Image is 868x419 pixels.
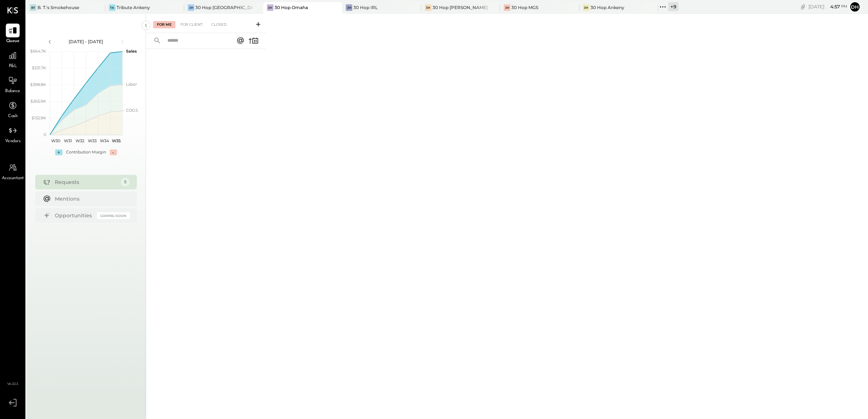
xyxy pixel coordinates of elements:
[799,3,807,11] div: copy link
[55,38,117,45] div: [DATE] - [DATE]
[8,113,17,120] span: Cash
[425,4,431,11] div: 3H
[126,49,137,54] text: Sales
[64,138,72,143] text: W31
[66,149,106,155] div: Contribution Margin
[849,1,861,13] button: Dh
[353,4,378,11] div: 30 Hop IRL
[2,175,24,182] span: Accountant
[208,21,230,28] div: Closed
[44,132,46,137] text: 0
[275,4,308,11] div: 30 Hop Omaha
[0,74,25,95] a: Balance
[195,4,252,11] div: 30 Hop [GEOGRAPHIC_DATA]
[188,4,194,11] div: 3H
[55,149,62,155] div: +
[591,4,624,11] div: 30 Hop Ankeny
[153,21,175,28] div: For Me
[55,178,117,186] div: Requests
[76,138,84,143] text: W32
[0,99,25,120] a: Cash
[346,4,352,11] div: 3H
[6,38,20,45] span: Queue
[0,24,25,45] a: Queue
[32,65,46,70] text: $531.7K
[433,4,490,11] div: 30 Hop [PERSON_NAME] Summit
[37,4,79,11] div: B. T.'s Smokehouse
[112,138,121,143] text: W35
[126,108,138,113] text: COGS
[97,212,130,219] div: Coming Soon
[177,21,206,28] div: For Client
[100,138,109,143] text: W34
[5,138,21,145] span: Vendors
[583,4,589,11] div: 3H
[9,63,17,70] span: P&L
[511,4,538,11] div: 30 Hop MGS
[51,138,60,143] text: W30
[88,138,96,143] text: W33
[0,124,25,145] a: Vendors
[0,49,25,70] a: P&L
[0,161,25,182] a: Accountant
[5,88,20,95] span: Balance
[121,178,130,186] div: 5
[110,149,117,155] div: -
[668,2,678,11] div: + 9
[126,82,137,87] text: Labor
[30,4,36,11] div: BT
[30,82,46,87] text: $398.8K
[31,99,46,104] text: $265.9K
[267,4,273,11] div: 3H
[55,212,93,219] div: Opportunities
[30,49,46,54] text: $664.7K
[32,115,46,120] text: $132.9K
[109,4,115,11] div: TA
[808,3,847,10] div: [DATE]
[504,4,510,11] div: 3H
[55,195,126,202] div: Mentions
[117,4,150,11] div: Tribute Ankeny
